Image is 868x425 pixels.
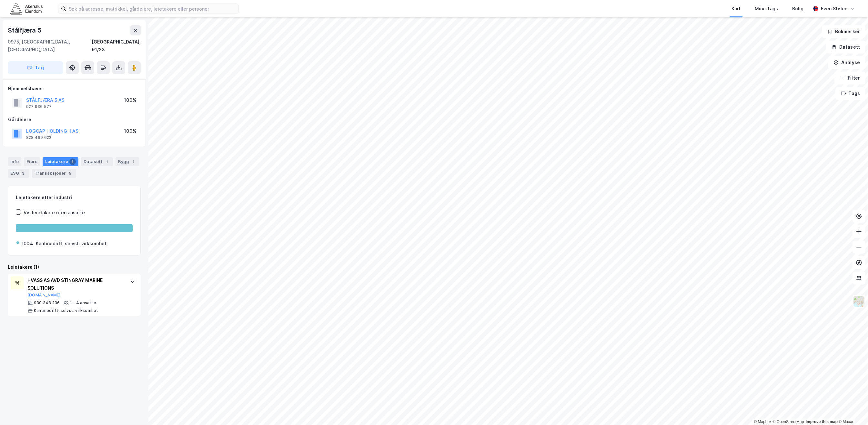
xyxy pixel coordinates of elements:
div: Gårdeiere [8,116,140,123]
div: 1 [104,159,110,165]
button: Analyse [828,56,865,69]
a: Mapbox [754,420,772,424]
div: Mine Tags [755,5,778,13]
div: Datasett [81,157,113,166]
button: Tag [8,61,63,74]
div: Stålfjæra 5 [8,25,43,35]
div: Vis leietakere uten ansatte [24,209,85,217]
div: 3 [20,170,27,177]
div: 1 [130,159,137,165]
div: Info [8,157,21,166]
div: 927 936 577 [26,104,52,109]
div: Kantinedrift, selvst. virksomhet [36,240,106,247]
button: Bokmerker [822,25,865,38]
div: 1 - 4 ansatte [70,300,96,305]
button: [DOMAIN_NAME] [27,293,61,298]
img: Z [853,295,865,307]
div: [GEOGRAPHIC_DATA], 91/23 [92,38,141,53]
div: HVASS AS AVD STINGRAY MARINE SOLUTIONS [27,276,124,292]
div: Bygg [116,157,139,166]
div: Kart [732,5,741,13]
div: Eiere [24,157,40,166]
a: Improve this map [806,420,838,424]
div: 930 348 236 [34,300,60,305]
div: Leietakere (1) [8,263,141,271]
div: 100% [124,96,136,104]
div: Kantinedrift, selvst. virksomhet [34,308,98,313]
div: Transaksjoner [32,169,76,178]
a: OpenStreetMap [773,420,804,424]
input: Søk på adresse, matrikkel, gårdeiere, leietakere eller personer [66,4,238,14]
button: Tags [835,87,865,100]
div: Hjemmelshaver [8,85,140,92]
div: 828 469 622 [26,135,51,140]
div: 1 [69,159,76,165]
iframe: Chat Widget [836,394,868,425]
div: 100% [124,127,136,135]
img: akershus-eiendom-logo.9091f326c980b4bce74ccdd9f866810c.svg [10,3,43,14]
div: ESG [8,169,29,178]
div: 100% [22,240,33,247]
div: Even Stølen [821,5,847,13]
div: Kontrollprogram for chat [836,394,868,425]
div: Bolig [792,5,803,13]
button: Filter [834,72,865,84]
div: Leietakere etter industri [16,194,133,201]
button: Datasett [826,41,865,53]
div: Leietakere [43,157,78,166]
div: 0975, [GEOGRAPHIC_DATA], [GEOGRAPHIC_DATA] [8,38,92,53]
div: 5 [67,170,74,177]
